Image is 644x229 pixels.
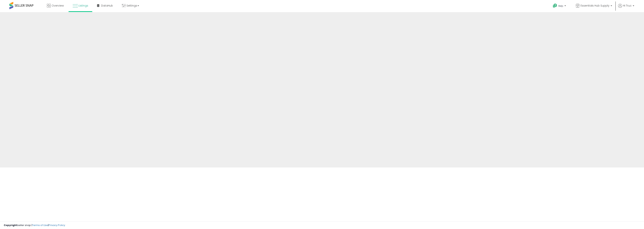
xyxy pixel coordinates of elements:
span: Help [558,4,563,7]
a: Hi Truc [618,4,634,12]
span: Listings [78,4,88,7]
a: Help [550,1,570,12]
span: Essentials Hub Supply [581,4,609,7]
span: Overview [52,4,64,7]
span: Hi Truc [623,4,632,7]
i: Get Help [553,3,557,8]
span: DataHub [101,4,113,7]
